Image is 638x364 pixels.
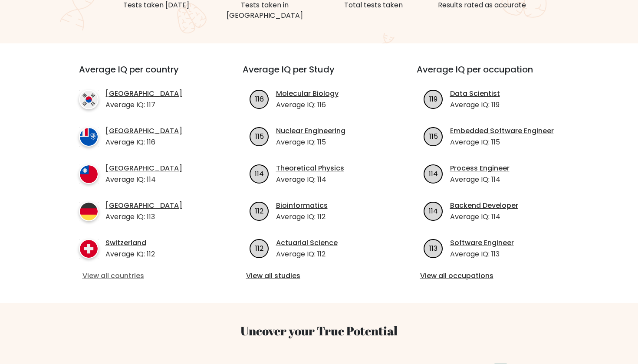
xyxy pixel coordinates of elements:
[429,206,438,216] text: 114
[450,163,510,174] a: Process Engineer
[276,249,338,259] p: Average IQ: 112
[79,239,99,259] img: country
[450,238,514,248] a: Software Engineer
[450,137,554,148] p: Average IQ: 115
[255,243,263,253] text: 112
[105,89,182,99] a: [GEOGRAPHIC_DATA]
[246,271,392,281] a: View all studies
[276,126,345,136] a: Nuclear Engineering
[82,271,208,281] a: View all countries
[243,64,396,85] h3: Average IQ per Study
[450,200,518,211] a: Backend Developer
[276,89,339,99] a: Molecular Biology
[429,131,437,141] text: 115
[105,249,155,259] p: Average IQ: 112
[276,238,338,248] a: Actuarial Science
[38,324,600,338] h3: Uncover your True Potential
[255,131,263,141] text: 115
[450,212,518,222] p: Average IQ: 114
[450,174,510,185] p: Average IQ: 114
[450,249,514,259] p: Average IQ: 113
[79,164,99,184] img: country
[255,206,263,216] text: 112
[79,127,99,147] img: country
[420,271,566,281] a: View all occupations
[255,94,263,104] text: 116
[79,64,211,85] h3: Average IQ per country
[105,212,182,222] p: Average IQ: 113
[276,137,345,148] p: Average IQ: 115
[450,89,500,99] a: Data Scientist
[105,126,182,136] a: [GEOGRAPHIC_DATA]
[276,200,328,211] a: Bioinformatics
[105,100,182,110] p: Average IQ: 117
[105,200,182,211] a: [GEOGRAPHIC_DATA]
[429,243,437,253] text: 113
[105,137,182,148] p: Average IQ: 116
[429,168,438,178] text: 114
[255,168,264,178] text: 114
[105,174,182,185] p: Average IQ: 114
[276,163,344,174] a: Theoretical Physics
[276,212,328,222] p: Average IQ: 112
[450,100,500,110] p: Average IQ: 119
[450,126,554,136] a: Embedded Software Engineer
[276,174,344,185] p: Average IQ: 114
[79,202,99,221] img: country
[105,238,155,248] a: Switzerland
[79,90,99,109] img: country
[429,94,437,104] text: 119
[276,100,339,110] p: Average IQ: 116
[417,64,570,85] h3: Average IQ per occupation
[105,163,182,174] a: [GEOGRAPHIC_DATA]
